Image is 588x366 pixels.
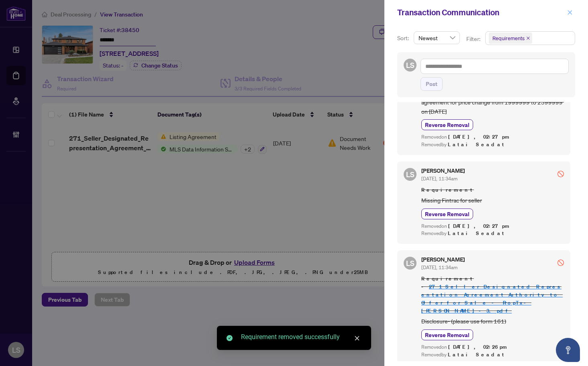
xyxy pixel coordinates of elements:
[406,169,414,180] span: LS
[567,10,573,15] span: close
[421,257,465,262] h5: [PERSON_NAME]
[421,344,564,351] div: Removed on
[354,335,360,341] span: close
[526,36,530,40] span: close
[492,34,525,42] span: Requirements
[421,119,473,130] button: Reverse Removal
[557,260,564,266] span: stop
[556,338,580,362] button: Open asap
[421,317,564,326] span: Disclosure- (please use form 161)
[421,209,473,219] button: Reverse Removal
[448,141,506,148] span: Latai Seadat
[448,230,506,237] span: Latai Seadat
[425,210,470,218] span: Reverse Removal
[397,6,565,18] div: Transaction Communication
[421,77,443,91] button: Post
[353,334,361,343] a: Close
[421,329,473,340] button: Reverse Removal
[421,186,564,194] span: Requirement
[421,88,564,116] span: This is a reminder to provide the amendment of listing agreement for price change from 1999999 to...
[489,33,532,44] span: Requirements
[421,176,457,182] span: [DATE], 11:34am
[421,133,564,141] div: Removed on
[448,351,506,358] span: Latai Seadat
[425,331,470,339] span: Reverse Removal
[557,171,564,177] span: stop
[421,230,564,237] div: Removed by
[421,351,564,359] div: Removed by
[406,258,414,269] span: LS
[421,141,564,149] div: Removed by
[241,332,361,342] div: Requirement removed successfully
[421,196,564,205] span: Missing Fintrac for seller
[397,34,410,43] p: Sort:
[227,335,233,341] span: check-circle
[421,168,465,174] h5: [PERSON_NAME]
[421,283,563,314] a: 271_Seller_Designated_Representation_Agreement_Authority_to_Offer_for_Sale_-_PropTx-[PERSON_NAME]...
[419,32,455,44] span: Newest
[421,275,564,315] span: Requirement -
[406,59,414,71] span: LS
[466,35,482,43] p: Filter:
[421,223,564,230] div: Removed on
[448,223,510,229] span: [DATE], 02:27pm
[421,264,457,270] span: [DATE], 11:34am
[448,133,510,140] span: [DATE], 02:27pm
[448,344,508,350] span: [DATE], 02:26pm
[425,121,470,129] span: Reverse Removal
